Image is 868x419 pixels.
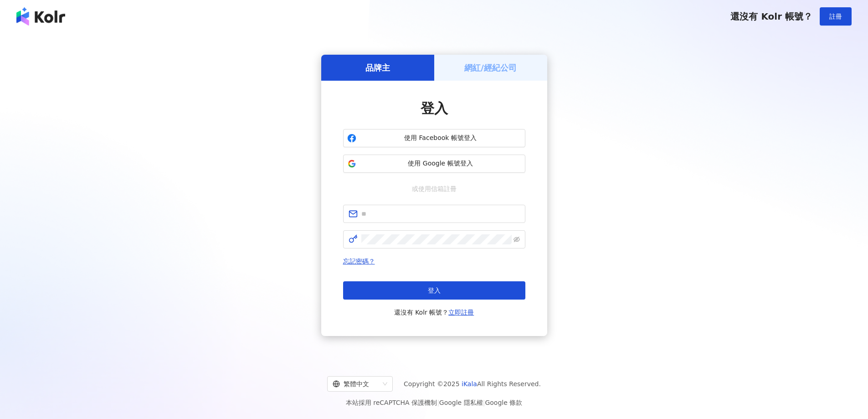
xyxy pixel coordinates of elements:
[343,281,525,300] button: 登入
[404,378,541,389] span: Copyright © 2025 All Rights Reserved.
[360,134,521,143] span: 使用 Facebook 帳號登入
[406,184,463,194] span: 或使用信箱註冊
[437,399,439,406] span: |
[730,11,812,22] span: 還沒有 Kolr 帳號？
[483,399,485,406] span: |
[462,380,477,388] a: iKala
[464,62,517,73] h5: 網紅/經紀公司
[16,7,65,26] img: logo
[514,236,520,243] span: eye-invisible
[829,13,842,20] span: 註冊
[421,100,448,116] span: 登入
[333,377,379,391] div: 繁體中文
[820,7,852,26] button: 註冊
[448,309,474,316] a: 立即註冊
[343,258,375,265] a: 忘記密碼？
[343,129,525,147] button: 使用 Facebook 帳號登入
[439,399,483,406] a: Google 隱私權
[428,287,441,294] span: 登入
[365,62,390,73] h5: 品牌主
[346,397,522,408] span: 本站採用 reCAPTCHA 保護機制
[360,159,521,168] span: 使用 Google 帳號登入
[485,399,522,406] a: Google 條款
[394,307,474,318] span: 還沒有 Kolr 帳號？
[343,155,525,173] button: 使用 Google 帳號登入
